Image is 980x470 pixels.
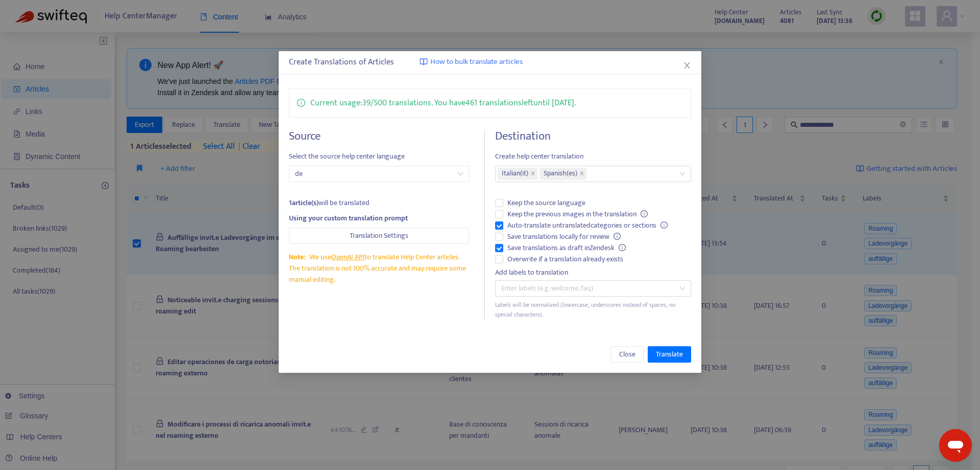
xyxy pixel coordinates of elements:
span: info-circle [297,97,305,107]
span: info-circle [660,221,668,229]
span: close [530,171,535,177]
span: info-circle [641,210,648,217]
span: Close [619,349,635,360]
a: OpenAI API [331,251,364,263]
span: Italian ( it ) [502,168,528,180]
span: info-circle [619,244,626,251]
span: Auto-translate untranslated categories or sections [503,220,672,231]
span: Keep the source language [503,197,590,209]
h4: Source [289,129,469,143]
div: will be translated [289,197,469,209]
div: Create Translations of Articles [289,56,691,69]
span: Spanish ( es ) [544,168,577,180]
div: Add labels to translation [495,267,691,278]
div: We use to translate Help Center articles. The translation is not 100% accurate and may require so... [289,252,469,285]
span: Note: [289,251,305,263]
span: Save translations as draft in Zendesk [503,242,630,254]
div: Labels will be normalized (lowercase, underscores instead of spaces, no special characters). [495,300,691,320]
span: How to bulk translate articles [430,56,523,68]
p: Current usage: 39 / 500 translations . You have 461 translations left until [DATE] . [310,97,576,109]
span: Translate [656,349,683,360]
iframe: Schaltfläche zum Öffnen des Messaging-Fensters [939,429,972,462]
span: Select the source help center language [289,151,469,162]
span: Keep the previous images in the translation [503,209,652,220]
span: close [683,61,691,70]
button: Translation Settings [289,228,469,244]
span: close [579,171,584,177]
button: Close [611,346,644,363]
span: Save translations locally for review [503,231,625,242]
span: info-circle [614,233,621,240]
img: image-link [420,58,428,66]
h4: Destination [495,129,691,143]
div: Using your custom translation prompt [289,213,469,224]
a: How to bulk translate articles [420,56,523,68]
span: de [295,166,463,182]
button: Close [681,60,693,71]
span: Translation Settings [350,230,408,241]
span: Create help center translation [495,151,691,162]
span: Overwrite if a translation already exists [503,254,627,265]
strong: 1 article(s) [289,197,318,209]
button: Translate [648,346,691,363]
